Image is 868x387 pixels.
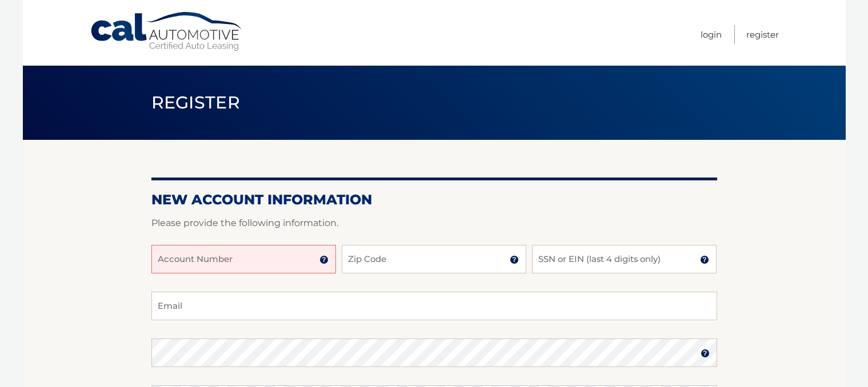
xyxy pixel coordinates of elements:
span: Register [151,92,241,113]
input: Account Number [151,245,336,273]
a: Login [701,25,722,44]
a: Register [746,25,779,44]
img: tooltip.svg [700,255,709,264]
input: Zip Code [342,245,526,273]
img: tooltip.svg [701,349,710,358]
h2: New Account Information [151,191,717,208]
input: SSN or EIN (last 4 digits only) [532,245,717,273]
p: Please provide the following information. [151,215,717,231]
a: Cal Automotive [90,11,244,52]
img: tooltip.svg [510,255,519,264]
input: Email [151,292,717,320]
img: tooltip.svg [319,255,329,264]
